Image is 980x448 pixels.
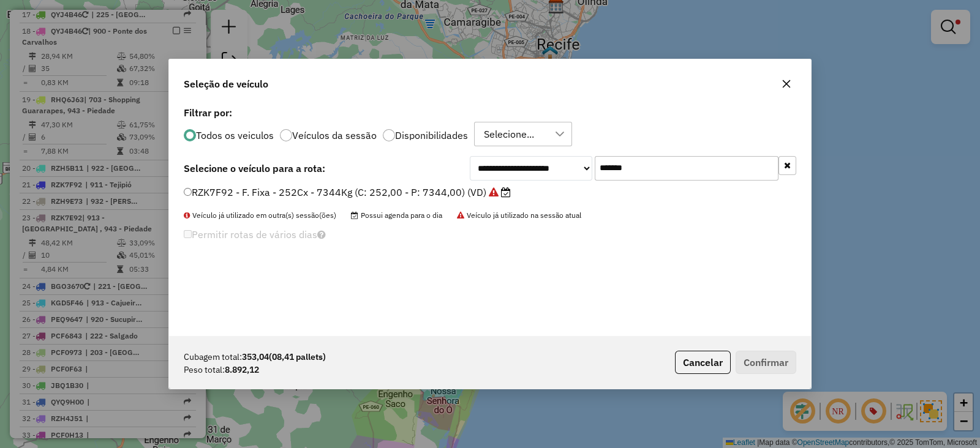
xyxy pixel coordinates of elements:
[184,185,511,200] label: RZK7F92 - F. Fixa - 252Cx - 7344Kg (C: 252,00 - P: 7344,00) (VD)
[480,122,538,146] div: Selecione...
[457,211,581,220] span: Veículo já utilizado na sessão atual
[317,230,326,239] i: Selecione pelo menos um veículo
[675,351,731,374] button: Cancelar
[196,130,274,140] label: Todos os veiculos
[184,351,242,364] span: Cubagem total:
[242,351,326,364] strong: 353,04
[501,187,511,197] i: Possui agenda para o dia
[184,223,326,246] label: Permitir rotas de vários dias
[269,351,326,362] span: (08,41 pallets)
[184,77,268,91] span: Seleção de veículo
[184,230,192,238] input: Permitir rotas de vários dias
[184,211,336,220] span: Veículo já utilizado em outra(s) sessão(ões)
[184,364,225,376] span: Peso total:
[225,364,259,376] strong: 8.892,12
[184,105,796,120] label: Filtrar por:
[184,162,325,174] strong: Selecione o veículo para a rota:
[489,187,499,197] i: Veículo já utilizado na sessão atual
[292,130,377,140] label: Veículos da sessão
[184,188,192,196] input: RZK7F92 - F. Fixa - 252Cx - 7344Kg (C: 252,00 - P: 7344,00) (VD)
[395,130,468,140] label: Disponibilidades
[351,211,442,220] span: Possui agenda para o dia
